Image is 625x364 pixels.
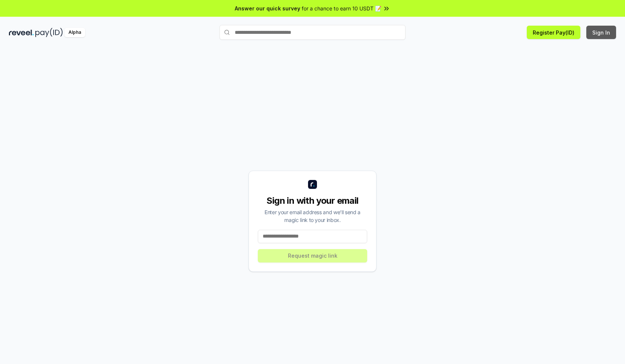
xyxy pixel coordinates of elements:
button: Sign In [586,26,616,39]
img: logo_small [308,180,317,189]
button: Register Pay(ID) [527,26,580,39]
div: Sign in with your email [258,195,367,207]
div: Enter your email address and we’ll send a magic link to your inbox. [258,208,367,224]
img: pay_id [35,28,63,37]
span: for a chance to earn 10 USDT 📝 [302,4,381,12]
div: Alpha [64,28,85,37]
img: reveel_dark [9,28,34,37]
span: Answer our quick survey [235,4,300,12]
